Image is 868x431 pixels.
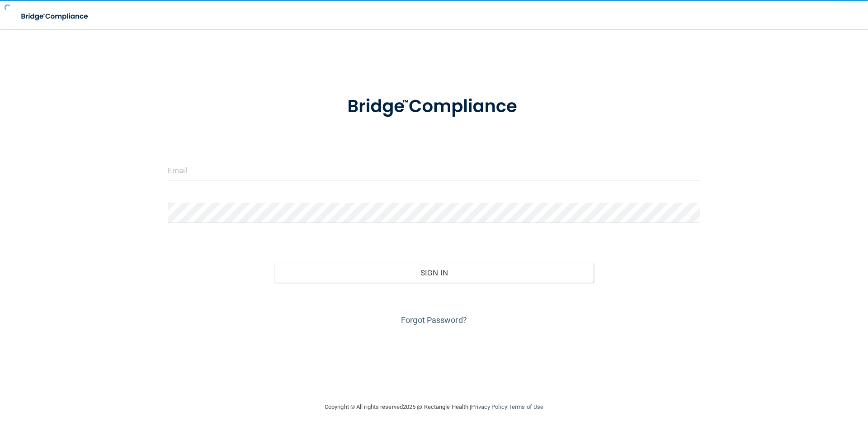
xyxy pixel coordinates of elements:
div: Copyright © All rights reserved 2025 @ Rectangle Health | | [269,393,599,422]
a: Privacy Policy [471,403,507,410]
button: Sign In [274,263,594,283]
input: Email [168,160,700,180]
a: Terms of Use [509,403,543,410]
img: bridge_compliance_login_screen.278c3ca4.svg [329,83,539,130]
a: Forgot Password? [401,315,467,325]
img: bridge_compliance_login_screen.278c3ca4.svg [14,7,97,26]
